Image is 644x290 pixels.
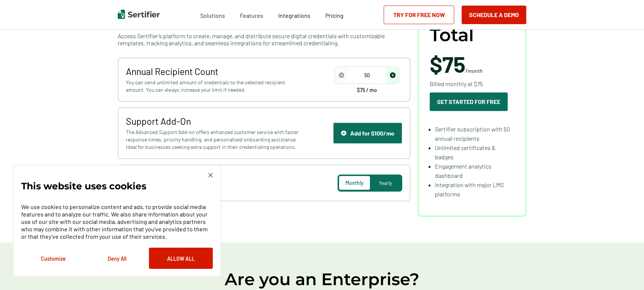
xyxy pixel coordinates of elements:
[430,79,483,88] span: Billed monthly at $75
[435,144,495,160] span: Unlimited certificates & badges
[149,248,213,269] button: Allow All
[357,88,377,93] span: $75 / mo
[435,181,504,198] span: Integration with major LMS platforms
[435,163,491,179] span: Engagement analytics dashboard
[126,115,301,127] span: Support Add-On
[335,67,347,83] span: decrease number
[607,254,644,290] iframe: Chat Widget
[126,128,301,151] span: The Advanced Support Add-on offers enhanced customer service with faster response times, priority...
[390,72,396,78] img: Increase Icon
[325,12,344,19] span: Pricing
[99,268,545,290] h2: Are you an Enterprise?
[430,53,483,75] span: /
[339,72,344,78] img: Decrease Icon
[126,66,301,77] span: Annual Recipient Count
[435,126,510,142] span: Sertifier subscription with 50 annual recipients
[278,12,310,19] span: Integrations
[384,6,454,24] a: Try for Free Now
[387,67,399,83] span: increase number
[21,182,146,190] p: This website uses cookies
[278,10,310,19] a: Integrations
[21,203,213,240] p: We use cookies to personalize content and ads, to provide social media features and to analyze ou...
[85,248,149,269] button: Deny All
[126,79,301,94] span: You can send unlimited amount of credentials to the selected recipient amount. You can always inc...
[430,50,465,77] span: $75
[21,248,85,269] button: Customize
[462,6,526,24] button: Schedule a Demo
[240,10,263,19] span: Features
[345,180,364,186] span: Monthly
[430,92,508,111] button: Get Started For Free
[118,10,160,19] img: Sertifier | Digital Credentialing Platform
[118,32,410,46] span: Access Sertifier’s platform to create, manage, and distribute secure digital credentials with cus...
[325,10,344,19] a: Pricing
[379,180,392,186] span: Yearly
[200,10,225,19] span: Solutions
[333,123,402,144] button: Support IconAdd for $100/mo
[341,130,347,136] img: Support Icon
[208,173,213,177] img: Cookie Popup Close
[430,25,474,45] span: Total
[468,68,483,74] span: month
[341,130,394,137] div: Add for $100/mo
